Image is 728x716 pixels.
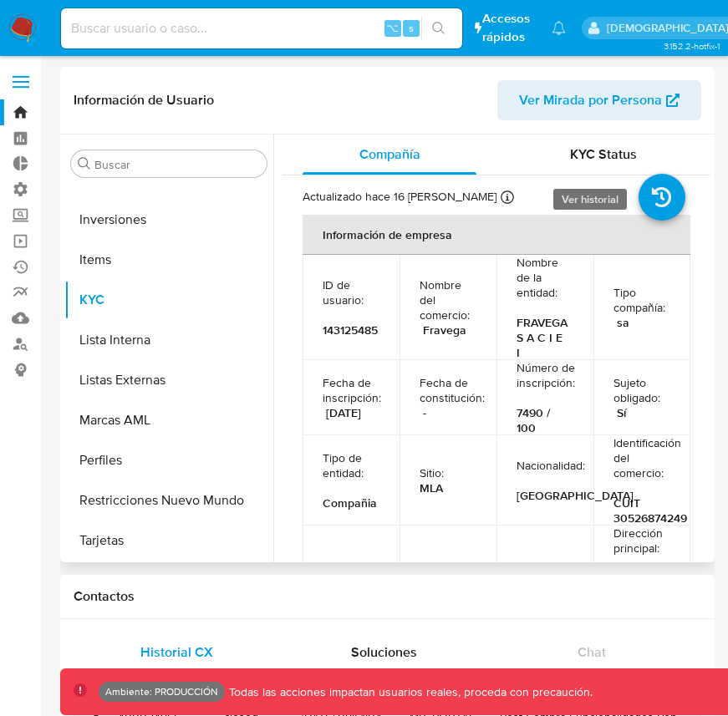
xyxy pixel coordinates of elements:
button: Lista Interna [64,320,273,360]
h1: Información de Usuario [74,92,214,109]
input: Buscar [94,157,260,172]
button: Buscar [78,157,91,170]
button: Restricciones Nuevo Mundo [64,480,273,520]
p: CUIT 30526874249 [613,495,687,526]
a: Notificaciones [552,21,566,35]
p: MLA [420,480,443,495]
p: Sitio : [420,465,444,480]
p: 7490 / 100 [517,405,567,435]
span: ⌥ [386,20,399,36]
span: Compañía [359,145,420,164]
span: KYC Status [570,145,637,164]
span: Accesos rápidos [482,10,536,45]
p: sa [617,315,629,330]
input: Buscar usuario o caso... [61,18,462,39]
p: Tipo compañía : [613,285,670,315]
p: - [423,405,426,420]
p: Tipo de entidad : [323,450,379,480]
p: [DATE] [326,405,361,420]
p: Nombre de la entidad : [517,255,573,300]
span: Chat [578,642,606,662]
p: Compañia [323,495,377,510]
p: Todas las acciones impactan usuarios reales, proceda con precaución. [225,684,593,700]
p: Fecha de constitución : [420,375,485,405]
p: Ambiente: PRODUCCIÓN [105,688,218,695]
p: Sí [617,405,626,420]
p: 143125485 [323,322,378,338]
span: s [409,20,414,36]
p: [GEOGRAPHIC_DATA] [517,488,634,503]
button: KYC [64,280,273,320]
button: search-icon [421,17,456,40]
button: Marcas AML [64,400,273,440]
button: Items [64,240,273,280]
button: Ver Mirada por Persona [497,80,701,120]
p: Fecha de inscripción : [323,375,381,405]
button: Tarjetas [64,520,273,561]
p: ID de usuario : [323,277,379,307]
button: Inversiones [64,200,273,240]
p: Nacionalidad : [517,458,585,473]
th: Información de empresa [303,215,690,255]
p: Dirección principal : [613,526,670,556]
span: Historial CX [140,642,213,662]
h1: Contactos [74,588,701,605]
p: Nombre del comercio : [420,277,476,322]
button: Perfiles [64,440,273,480]
p: Identificación del comercio : [613,435,681,480]
span: Ver Mirada por Persona [519,80,662,120]
span: Soluciones [351,642,417,662]
p: Sujeto obligado : [613,375,670,405]
button: Listas Externas [64,360,273,400]
p: Actualizado hace 16 [PERSON_NAME] [303,189,496,205]
p: Fravega [423,322,466,338]
p: FRAVEGA S A C I E I [517,315,568,360]
p: Número de inscripción : [517,360,575,390]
